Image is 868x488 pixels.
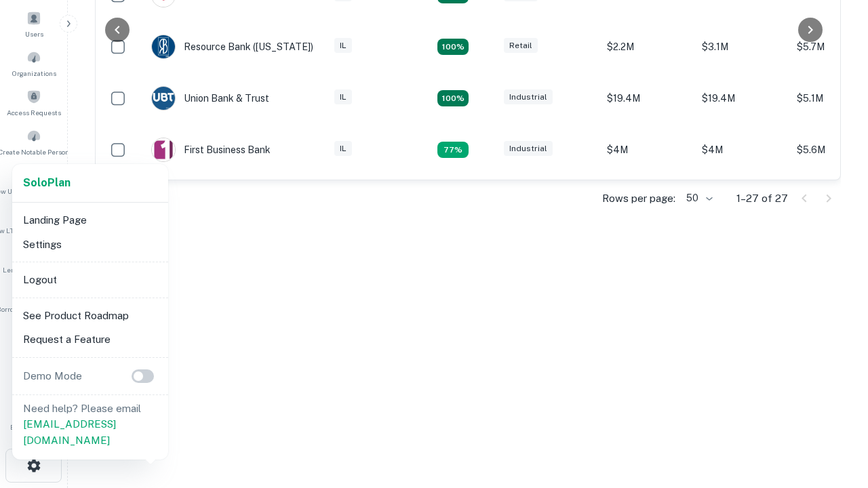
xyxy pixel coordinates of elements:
[23,418,116,446] a: [EMAIL_ADDRESS][DOMAIN_NAME]
[800,336,868,401] iframe: Chat Widget
[18,268,163,292] li: Logout
[18,232,163,257] li: Settings
[18,327,163,352] li: Request a Feature
[18,368,87,384] p: Demo Mode
[23,176,71,189] strong: Solo Plan
[18,304,163,328] li: See Product Roadmap
[18,208,163,232] li: Landing Page
[23,401,157,449] p: Need help? Please email
[23,175,71,191] a: SoloPlan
